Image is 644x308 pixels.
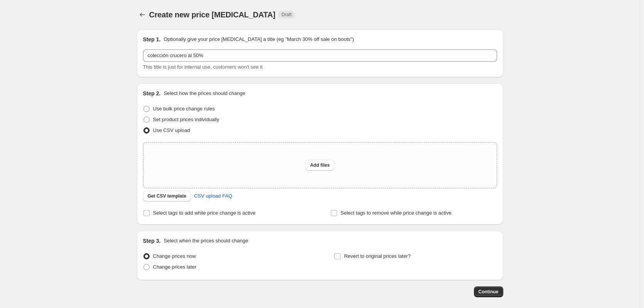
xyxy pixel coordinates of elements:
[153,117,219,122] span: Set product prices individually
[153,127,190,133] span: Use CSV upload
[310,162,330,168] span: Add files
[164,237,248,245] p: Select when the prices should change
[305,160,334,171] button: Add files
[153,253,196,259] span: Change prices now
[153,210,256,216] span: Select tags to add while price change is active
[282,12,292,18] span: Draft
[479,289,499,295] span: Continue
[143,237,161,245] h2: Step 3.
[148,193,187,199] span: Get CSV template
[153,106,215,112] span: Use bulk price change rules
[137,9,148,20] button: Price change jobs
[194,192,232,200] span: CSV upload FAQ
[341,210,452,216] span: Select tags to remove while price change is active
[143,36,161,43] h2: Step 1.
[189,190,237,202] a: CSV upload FAQ
[143,64,263,70] span: This title is just for internal use, customers won't see it
[143,90,161,97] h2: Step 2.
[344,253,411,259] span: Revert to original prices later?
[143,191,191,201] button: Get CSV template
[153,264,197,270] span: Change prices later
[143,49,497,62] input: 30% off holiday sale
[474,286,503,297] button: Continue
[164,36,354,43] p: Optionally give your price [MEDICAL_DATA] a title (eg "March 30% off sale on boots")
[164,90,245,97] p: Select how the prices should change
[149,10,276,19] span: Create new price [MEDICAL_DATA]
